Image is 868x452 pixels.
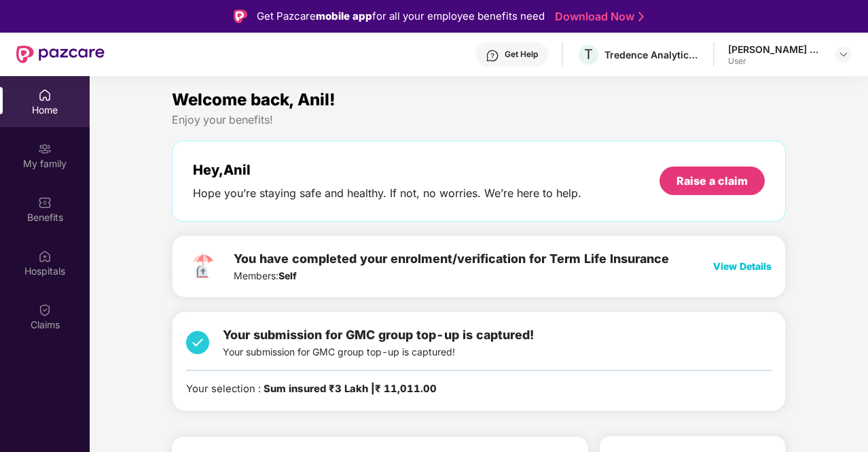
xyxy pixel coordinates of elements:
[172,113,786,127] div: Enjoy your benefits!
[186,249,220,283] img: svg+xml;base64,PHN2ZyB4bWxucz0iaHR0cDovL3d3dy53My5vcmcvMjAwMC9zdmciIHdpZHRoPSI3MiIgaGVpZ2h0PSI3Mi...
[555,10,640,24] a: Download Now
[172,90,336,109] span: Welcome back, Anil!
[371,383,437,395] span: | ₹ 11,011.00
[16,46,105,63] img: New Pazcare Logo
[638,10,644,24] img: Stroke
[257,8,545,24] div: Get Pazcare for all your employee benefits need
[584,46,593,63] span: T
[234,251,669,266] span: You have completed your enrolment/verification for Term Life Insurance
[38,303,52,317] img: svg+xml;base64,PHN2ZyBpZD0iQ2xhaW0iIHhtbG5zPSJodHRwOi8vd3d3LnczLm9yZy8yMDAwL3N2ZyIgd2lkdGg9IjIwIi...
[38,196,52,209] img: svg+xml;base64,PHN2ZyBpZD0iQmVuZWZpdHMiIHhtbG5zPSJodHRwOi8vd3d3LnczLm9yZy8yMDAwL3N2ZyIgd2lkdGg9Ij...
[278,270,297,281] b: Self
[264,383,437,395] b: Sum insured ₹3 Lakh
[676,173,748,188] div: Raise a claim
[193,186,581,201] div: Hope you’re staying safe and healthy. If not, no worries. We’re here to help.
[186,326,209,360] img: svg+xml;base64,PHN2ZyB4bWxucz0iaHR0cDovL3d3dy53My5vcmcvMjAwMC9zdmciIHdpZHRoPSIzNCIgaGVpZ2h0PSIzNC...
[316,10,372,22] strong: mobile app
[713,260,772,272] span: View Details
[193,162,581,178] div: Hey, Anil
[838,49,849,60] img: svg+xml;base64,PHN2ZyBpZD0iRHJvcGRvd24tMzJ4MzIiIHhtbG5zPSJodHRwOi8vd3d3LnczLm9yZy8yMDAwL3N2ZyIgd2...
[223,326,534,360] div: Your submission for GMC group top-up is captured!
[186,381,437,397] div: Your selection :
[234,10,247,23] img: Logo
[604,48,700,61] div: Tredence Analytics Solutions Private Limited
[223,328,534,342] span: Your submission for GMC group top-up is captured!
[728,56,823,67] div: User
[505,49,538,60] div: Get Help
[38,88,52,102] img: svg+xml;base64,PHN2ZyBpZD0iSG9tZSIgeG1sbnM9Imh0dHA6Ly93d3cudzMub3JnLzIwMDAvc3ZnIiB3aWR0aD0iMjAiIG...
[38,142,52,156] img: svg+xml;base64,PHN2ZyB3aWR0aD0iMjAiIGhlaWdodD0iMjAiIHZpZXdCb3g9IjAgMCAyMCAyMCIgZmlsbD0ibm9uZSIgeG...
[234,249,669,283] div: Members:
[728,43,823,56] div: [PERSON_NAME] Anandareddy
[38,249,52,263] img: svg+xml;base64,PHN2ZyBpZD0iSG9zcGl0YWxzIiB4bWxucz0iaHR0cDovL3d3dy53My5vcmcvMjAwMC9zdmciIHdpZHRoPS...
[486,49,499,63] img: svg+xml;base64,PHN2ZyBpZD0iSGVscC0zMngzMiIgeG1sbnM9Imh0dHA6Ly93d3cudzMub3JnLzIwMDAvc3ZnIiB3aWR0aD...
